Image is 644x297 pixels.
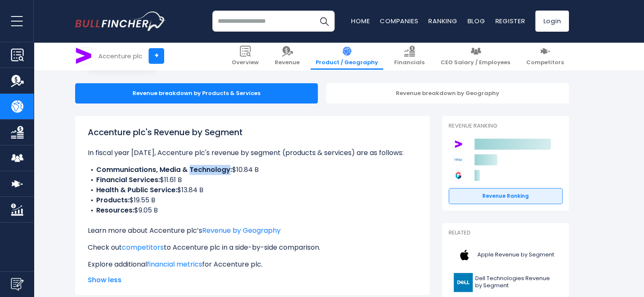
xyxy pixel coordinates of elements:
li: $11.61 B [88,175,417,185]
p: Revenue Ranking [449,123,563,130]
p: In fiscal year [DATE], Accenture plc's revenue by segment (products & services) are as follows: [88,148,417,158]
img: bullfincher logo [75,11,166,31]
a: Dell Technologies Revenue by Segment [449,271,563,294]
a: Overview [227,42,264,70]
b: Health & Public Service: [96,185,177,195]
b: Resources: [96,205,134,215]
a: Revenue Ranking [449,188,563,204]
a: Revenue by Geography [202,226,281,235]
div: Revenue breakdown by Geography [326,83,569,104]
img: ACN logo [76,48,92,64]
img: Infosys Limited competitors logo [453,154,464,165]
button: Search [314,11,335,32]
span: Dell Technologies Revenue by Segment [475,275,557,289]
a: Revenue [270,42,305,70]
a: Companies [380,16,418,25]
h1: Accenture plc's Revenue by Segment [88,126,417,139]
img: Accenture plc competitors logo [453,139,464,150]
img: AAPL logo [454,245,475,264]
a: Competitors [521,42,569,70]
a: + [149,48,164,64]
span: Competitors [526,59,564,66]
a: Product / Geography [311,42,383,70]
a: Go to homepage [75,11,166,31]
img: DELL logo [454,273,473,292]
a: Financials [389,42,430,70]
span: Apple Revenue by Segment [477,251,554,259]
b: Communications, Media & Technology: [96,165,232,174]
p: Learn more about Accenture plc’s [88,226,417,236]
b: Products: [96,195,130,205]
p: Check out to Accenture plc in a side-by-side comparison. [88,243,417,253]
img: Genpact Limited competitors logo [453,170,464,181]
a: Apple Revenue by Segment [449,243,563,267]
span: CEO Salary / Employees [441,59,510,66]
a: financial metrics [147,259,202,269]
a: CEO Salary / Employees [436,42,515,70]
p: Explore additional for Accenture plc. [88,259,417,270]
a: Register [495,16,525,25]
p: Related [449,229,563,237]
li: $19.55 B [88,195,417,205]
div: Accenture plc [98,51,142,61]
span: Product / Geography [316,59,378,66]
div: Revenue breakdown by Products & Services [75,83,318,104]
a: Login [535,11,569,32]
span: Overview [232,59,259,66]
span: Show less [88,275,417,285]
b: Financial Services: [96,175,160,185]
a: Home [351,16,370,25]
li: $10.84 B [88,165,417,175]
a: Blog [467,16,485,25]
span: Revenue [275,59,300,66]
li: $13.84 B [88,185,417,195]
span: Financials [394,59,425,66]
a: competitors [122,243,164,252]
li: $9.05 B [88,205,417,215]
a: Ranking [428,16,457,25]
